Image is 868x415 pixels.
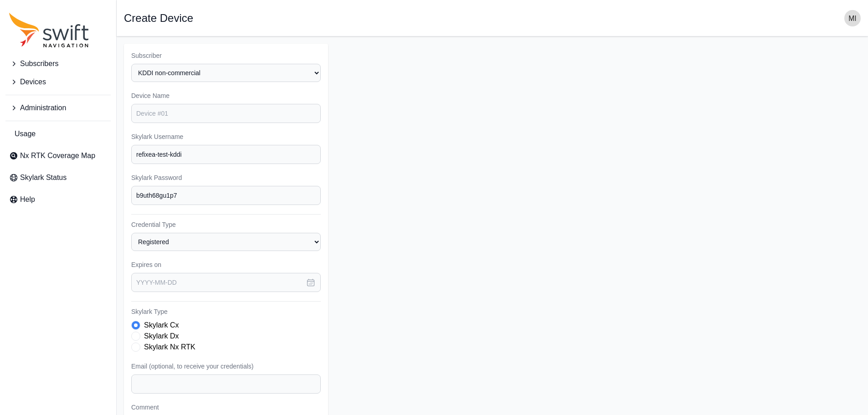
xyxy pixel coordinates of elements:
[5,73,111,91] button: Devices
[131,273,321,292] input: YYYY-MM-DD
[124,13,193,24] h1: Create Device
[5,190,111,209] a: Help
[131,362,321,371] label: Email (optional, to receive your credentials)
[131,403,321,412] label: Comment
[144,342,195,353] label: Skylark Nx RTK
[20,194,35,205] span: Help
[131,220,321,229] label: Credential Type
[131,91,321,100] label: Device Name
[131,307,321,316] label: Skylark Type
[131,260,321,269] label: Expires on
[131,320,321,353] div: Skylark Type
[144,320,179,331] label: Skylark Cx
[144,331,179,342] label: Skylark Dx
[20,102,66,113] span: Administration
[20,150,95,161] span: Nx RTK Coverage Map
[131,186,321,205] input: password
[131,132,321,141] label: Skylark Username
[5,169,111,187] a: Skylark Status
[20,77,46,87] span: Devices
[20,172,67,183] span: Skylark Status
[15,128,36,139] span: Usage
[131,51,321,60] label: Subscriber
[5,125,111,143] a: Usage
[5,99,111,117] button: Administration
[5,147,111,165] a: Nx RTK Coverage Map
[131,104,321,123] input: Device #01
[131,145,321,164] input: example-user
[20,58,58,69] span: Subscribers
[5,55,111,73] button: Subscribers
[844,10,861,26] img: user photo
[131,64,321,82] select: Subscriber
[131,173,321,182] label: Skylark Password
